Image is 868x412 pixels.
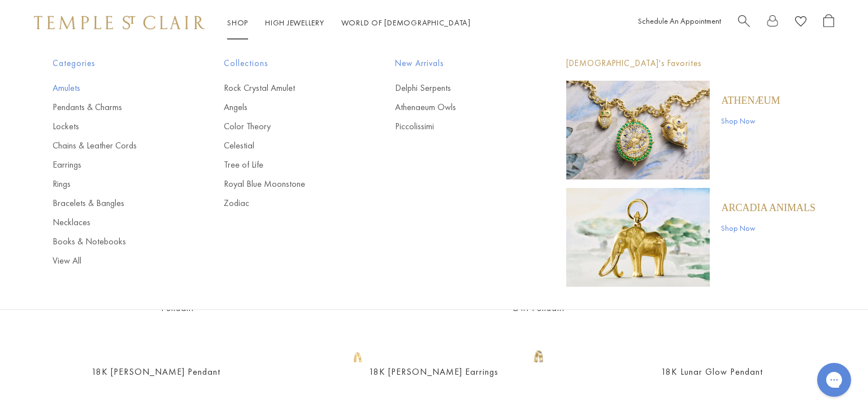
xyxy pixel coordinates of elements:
img: Temple St. Clair [34,16,205,29]
a: 18K Lunar Glow Pendant [661,366,763,378]
a: Color Theory [224,120,350,133]
a: ShopShop [227,17,248,28]
a: 18K Piccolo Pear Drop Pendant [130,289,225,314]
a: ARCADIA ANIMALS [721,201,815,214]
p: [DEMOGRAPHIC_DATA]'s Favorites [566,56,815,71]
a: High JewelleryHigh Jewellery [265,17,324,28]
a: Royal Blue Moonstone [224,178,350,190]
nav: Main navigation [227,16,471,30]
a: Athenaeum Owls [395,101,521,113]
a: Piccolissimi [395,120,521,133]
a: Search [738,14,750,32]
a: Athenæum [721,94,780,107]
a: Angels [224,101,350,113]
a: Earrings [53,159,179,171]
a: Shop Now [721,115,780,127]
span: Collections [224,56,350,71]
a: Delphi Serpents [395,82,521,94]
a: Chains & Leather Cords [53,139,179,152]
a: Necklaces [53,216,179,229]
a: Shop Now [721,222,815,234]
a: Celestial [224,139,350,152]
a: Open Shopping Bag [823,14,834,32]
a: View All [53,255,179,267]
iframe: Gorgias live chat messenger [811,359,857,401]
a: Books & Notebooks [53,235,179,248]
a: 18K [PERSON_NAME] Pendant [92,366,220,378]
span: New Arrivals [395,56,521,71]
a: Pendants & Charms [53,101,179,113]
a: Schedule An Appointment [638,16,721,26]
a: 18K [PERSON_NAME] Earrings [369,366,498,378]
a: Bracelets & Bangles [53,197,179,209]
a: Rock Crystal Amulet [224,82,350,94]
a: Amulets [53,82,179,94]
span: Categories [53,56,179,71]
a: 18K Blue Moonstone Night Owl Pendant [483,289,593,314]
a: Zodiac [224,197,350,209]
a: Rings [53,178,179,190]
a: View Wishlist [795,14,806,32]
a: Lockets [53,120,179,133]
a: Tree of Life [224,159,350,171]
a: World of [DEMOGRAPHIC_DATA]World of [DEMOGRAPHIC_DATA] [341,17,471,28]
